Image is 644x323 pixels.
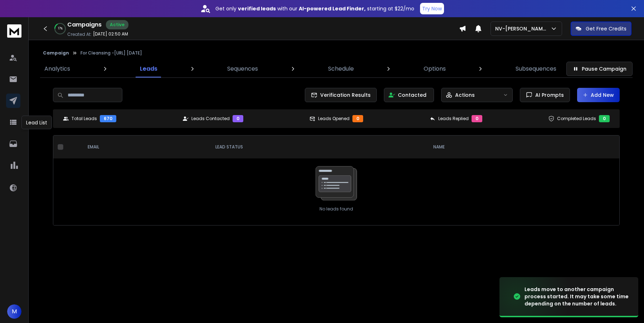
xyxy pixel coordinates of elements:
div: 0 [233,115,243,122]
p: For Cleansing -[URL] [DATE] [80,50,142,56]
p: Total Leads [72,116,97,122]
span: AI Prompts [532,91,564,99]
button: Try Now [420,3,444,14]
a: Options [419,60,450,77]
span: Verification Results [317,91,371,99]
button: Campaign [43,50,69,56]
p: 17 % [58,27,63,31]
div: 0 [352,115,363,122]
th: NAME [428,136,555,158]
p: Sequences [227,65,258,73]
p: Options [424,65,446,73]
p: Get only with our starting at $22/mo [215,5,414,12]
button: M [7,304,21,319]
div: 670 [100,115,116,122]
strong: verified leads [238,5,276,12]
p: Completed Leads [557,116,596,122]
p: Schedule [328,65,354,73]
th: LEAD STATUS [210,136,428,158]
p: Subsequences [516,65,556,73]
p: Leads Replied [438,116,469,122]
p: Analytics [44,65,70,73]
div: 0 [599,115,610,122]
h1: Campaigns [67,20,102,29]
div: 0 [472,115,482,122]
p: Contacted [398,91,426,99]
a: Analytics [40,60,74,77]
p: Get Free Credits [586,25,626,32]
p: Actions [455,91,475,99]
button: Add New [577,88,620,102]
button: Verification Results [305,88,377,102]
p: No leads found [319,206,353,212]
button: AI Prompts [520,88,570,102]
div: Active [106,20,128,29]
p: Try Now [422,5,442,12]
button: Pause Campaign [566,62,633,76]
img: image [499,275,571,318]
strong: AI-powered Lead Finder, [299,5,366,12]
a: Leads [136,60,162,77]
th: EMAIL [82,136,210,158]
a: Schedule [324,60,358,77]
div: Lead List [21,116,52,129]
div: Leads move to another campaign process started. It may take some time depending on the number of ... [525,286,630,307]
p: [DATE] 02:50 AM [93,31,128,37]
a: Sequences [223,60,262,77]
button: Get Free Credits [571,22,631,36]
p: NV-[PERSON_NAME] [495,25,550,32]
img: logo [7,24,21,38]
p: Leads Contacted [191,116,230,122]
p: Leads Opened [318,116,350,122]
p: Leads [140,65,157,73]
a: Subsequences [511,60,561,77]
p: Created At: [67,32,92,37]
